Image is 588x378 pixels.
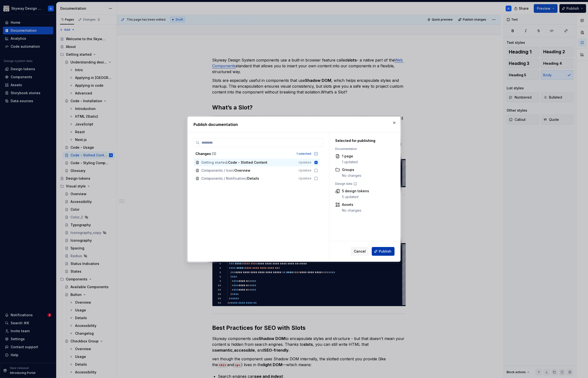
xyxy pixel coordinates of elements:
div: Design data [335,182,389,186]
h2: Publish documentation [193,122,395,127]
span: Getting started [201,160,227,165]
div: Selected for publishing [335,138,389,143]
button: Publish [372,247,395,256]
div: No changes [342,208,361,213]
div: Assets [342,202,361,207]
span: Cancel [354,249,366,254]
span: / [246,176,247,181]
div: 5 updated [342,194,369,199]
div: 1 page [342,154,358,159]
span: Updated [299,177,311,180]
span: Updated [299,169,311,172]
span: Overview [234,168,250,173]
span: Components / Icon [201,168,233,173]
span: Details [247,176,259,181]
div: Documentation [335,147,389,151]
span: Publish [379,249,391,254]
div: 1 selected [296,152,311,156]
span: Updated [299,161,311,164]
div: 1 updated [342,160,358,164]
div: No changes [342,173,361,178]
span: / [227,160,228,165]
div: 5 design tokens [342,189,369,193]
div: Groups [342,167,361,172]
span: / [233,168,234,173]
span: Components / Notification [201,176,246,181]
button: Cancel [351,247,369,256]
span: ( 3 ) [212,152,216,156]
span: Code - Slotted Content [228,160,267,165]
div: Changes [195,151,294,156]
